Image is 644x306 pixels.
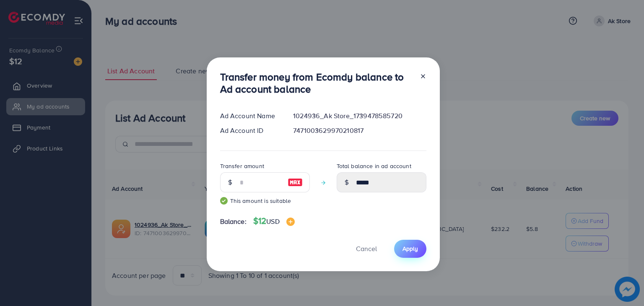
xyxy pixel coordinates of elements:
[356,244,377,253] span: Cancel
[394,240,426,258] button: Apply
[345,240,387,258] button: Cancel
[337,162,411,170] label: Total balance in ad account
[286,218,295,226] img: image
[253,216,295,226] h4: $12
[286,111,433,121] div: 1024936_Ak Store_1739478585720
[220,162,264,170] label: Transfer amount
[220,71,413,95] h3: Transfer money from Ecomdy balance to Ad account balance
[220,197,310,205] small: This amount is suitable
[213,111,287,121] div: Ad Account Name
[286,126,433,135] div: 7471003629970210817
[402,244,418,253] span: Apply
[266,217,279,226] span: USD
[220,217,247,226] span: Balance:
[220,197,228,205] img: guide
[288,177,303,187] img: image
[213,126,287,135] div: Ad Account ID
